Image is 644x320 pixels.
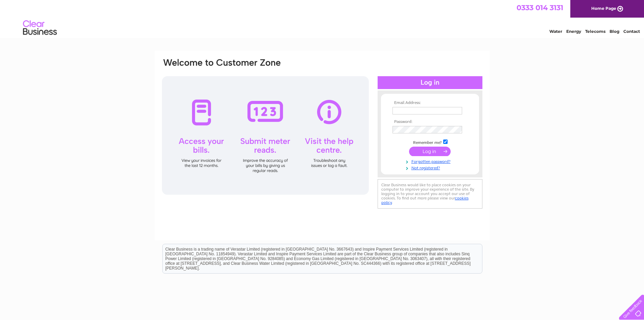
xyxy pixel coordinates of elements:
[391,120,469,124] th: Password:
[391,138,469,145] td: Remember me?
[566,29,581,34] a: Energy
[549,29,562,34] a: Water
[23,18,57,38] img: logo.png
[392,164,469,171] a: Not registered?
[163,4,482,33] div: Clear Business is a trading name of Verastar Limited (registered in [GEOGRAPHIC_DATA] No. 3667643...
[610,29,619,34] a: Blog
[381,196,469,205] a: cookies policy
[392,158,469,164] a: Forgotten password?
[585,29,605,34] a: Telecoms
[517,3,563,12] a: 0333 014 3131
[409,147,451,156] input: Submit
[623,29,640,34] a: Contact
[378,179,482,209] div: Clear Business would like to place cookies on your computer to improve your experience of the sit...
[391,101,469,105] th: Email Address:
